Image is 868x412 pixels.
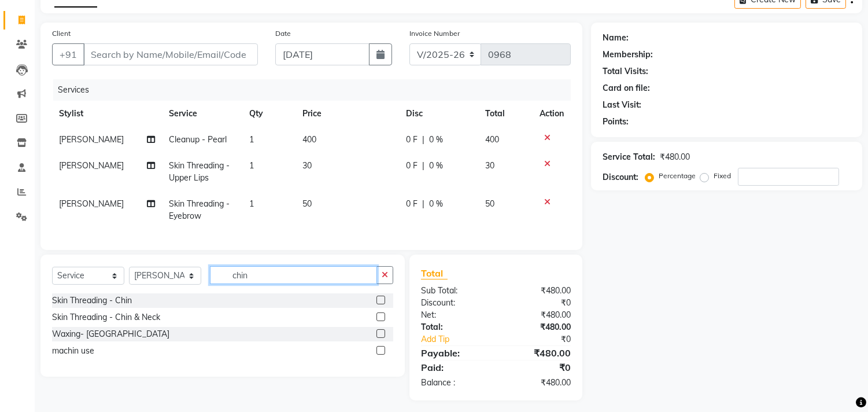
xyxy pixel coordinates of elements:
span: 50 [486,198,495,209]
div: Net: [412,309,496,321]
label: Client [52,28,71,39]
span: | [422,134,424,146]
span: 400 [302,134,316,145]
div: Membership: [603,49,653,61]
span: [PERSON_NAME] [59,134,124,145]
span: [PERSON_NAME] [59,160,124,171]
div: Name: [603,32,629,44]
div: Service Total: [603,151,655,163]
div: Payable: [412,346,496,360]
th: Stylist [52,101,162,127]
span: Skin Threading - Eyebrow [169,198,230,221]
span: 1 [249,160,254,171]
div: Waxing- [GEOGRAPHIC_DATA] [52,328,169,340]
span: 1 [249,134,254,145]
span: 0 % [429,160,443,172]
span: 30 [302,160,312,171]
th: Price [296,101,399,127]
th: Action [533,101,571,127]
div: Skin Threading - Chin & Neck [52,311,160,323]
div: Total Visits: [603,65,648,78]
div: ₹480.00 [496,309,580,321]
input: Search by Name/Mobile/Email/Code [83,43,258,65]
div: machin use [52,345,94,357]
div: ₹0 [510,333,580,345]
label: Fixed [714,171,731,181]
th: Service [162,101,243,127]
input: Search or Scan [210,266,377,284]
span: Total [421,267,448,279]
span: 0 F [406,134,418,146]
div: Discount: [603,171,638,183]
div: Paid: [412,360,496,374]
span: 0 F [406,198,418,210]
span: Cleanup - Pearl [169,134,227,145]
div: ₹480.00 [496,346,580,360]
span: 1 [249,198,254,209]
div: ₹480.00 [496,285,580,297]
span: 0 % [429,134,443,146]
span: [PERSON_NAME] [59,198,124,209]
span: 0 F [406,160,418,172]
span: 30 [486,160,495,171]
div: Balance : [412,377,496,389]
div: Sub Total: [412,285,496,297]
th: Total [479,101,533,127]
div: Total: [412,321,496,333]
div: Points: [603,116,629,128]
label: Date [275,28,291,39]
div: Last Visit: [603,99,641,111]
button: +91 [52,43,84,65]
a: Add Tip [412,333,510,345]
div: ₹0 [496,297,580,309]
div: ₹480.00 [660,151,690,163]
div: Services [53,79,579,101]
label: Invoice Number [409,28,460,39]
span: | [422,160,424,172]
span: Skin Threading - Upper Lips [169,160,230,183]
div: ₹480.00 [496,377,580,389]
span: | [422,198,424,210]
div: Card on file: [603,82,650,94]
div: ₹480.00 [496,321,580,333]
span: 50 [302,198,312,209]
span: 400 [486,134,500,145]
th: Qty [242,101,296,127]
div: Discount: [412,297,496,309]
label: Percentage [659,171,696,181]
span: 0 % [429,198,443,210]
div: Skin Threading - Chin [52,295,132,307]
th: Disc [399,101,478,127]
div: ₹0 [496,360,580,374]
